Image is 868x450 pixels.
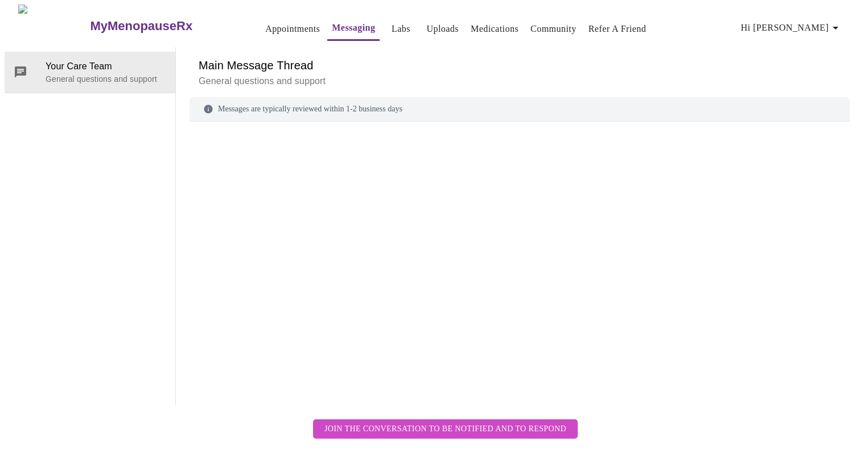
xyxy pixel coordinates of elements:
[589,21,647,37] a: Refer a Friend
[261,18,324,40] button: Appointments
[190,97,850,122] div: Messages are typically reviewed within 1-2 business days
[471,21,519,37] a: Medications
[265,21,320,37] a: Appointments
[422,18,463,40] button: Uploads
[89,6,238,46] a: MyMenopauseRx
[199,74,841,88] p: General questions and support
[199,56,841,74] h6: Main Message Thread
[46,73,166,85] p: General questions and support
[46,60,166,73] span: Your Care Team
[530,21,577,37] a: Community
[741,20,842,36] span: Hi [PERSON_NAME]
[426,21,459,37] a: Uploads
[5,52,175,93] div: Your Care TeamGeneral questions and support
[90,19,192,34] h3: MyMenopauseRx
[392,21,410,37] a: Labs
[526,18,581,40] button: Community
[382,18,419,40] button: Labs
[737,16,847,39] button: Hi [PERSON_NAME]
[18,5,89,47] img: MyMenopauseRx Logo
[327,16,380,41] button: Messaging
[332,20,375,36] a: Messaging
[584,18,651,40] button: Refer a Friend
[466,18,523,40] button: Medications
